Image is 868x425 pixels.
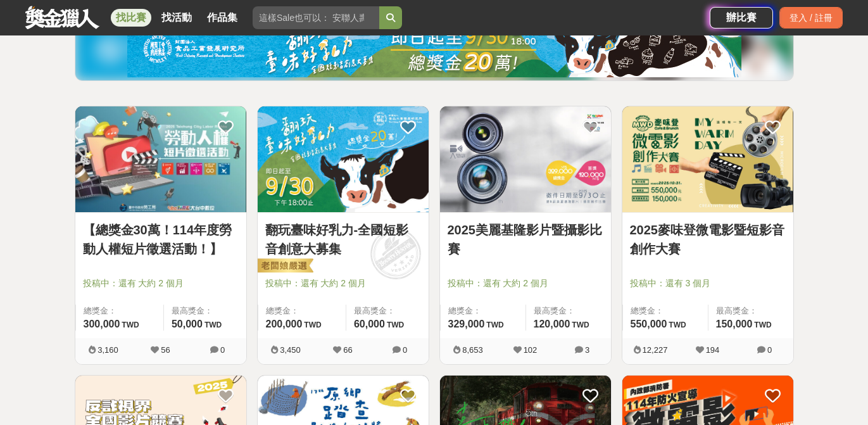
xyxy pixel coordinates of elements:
[585,345,589,355] span: 3
[172,305,239,317] span: 最高獎金：
[572,320,589,329] span: TWD
[622,106,793,213] a: Cover Image
[97,345,118,355] span: 3,160
[440,106,611,213] a: Cover Image
[643,345,668,355] span: 12,227
[83,220,239,258] a: 【總獎金30萬！114年度勞動人權短片徵選活動！】
[486,320,503,329] span: TWD
[669,320,686,329] span: TWD
[258,106,429,213] a: Cover Image
[83,277,239,290] span: 投稿中：還有 大約 2 個月
[387,320,404,329] span: TWD
[258,106,429,212] img: Cover Image
[127,20,741,77] img: bbde9c48-f993-4d71-8b4e-c9f335f69c12.jpg
[716,319,753,329] span: 150,000
[354,305,421,317] span: 最高獎金：
[716,305,786,317] span: 最高獎金：
[280,345,301,355] span: 3,450
[710,7,773,29] a: 辦比賽
[403,345,407,355] span: 0
[202,9,242,27] a: 作品集
[266,319,303,329] span: 200,000
[253,6,379,29] input: 這樣Sale也可以： 安聯人壽創意銷售法募集
[779,7,843,29] div: 登入 / 註冊
[622,106,793,212] img: Cover Image
[161,345,170,355] span: 56
[204,320,222,329] span: TWD
[631,305,700,317] span: 總獎金：
[754,320,771,329] span: TWD
[448,220,603,258] a: 2025美麗基隆影片暨攝影比賽
[706,345,720,355] span: 194
[75,106,246,212] img: Cover Image
[462,345,483,355] span: 8,653
[156,9,197,27] a: 找活動
[255,258,313,276] img: 老闆娘嚴選
[630,220,786,258] a: 2025麥味登微電影暨短影音創作大賽
[304,320,321,329] span: TWD
[111,9,151,27] a: 找比賽
[172,319,203,329] span: 50,000
[266,305,338,317] span: 總獎金：
[122,320,139,329] span: TWD
[631,319,667,329] span: 550,000
[448,319,485,329] span: 329,000
[448,277,603,290] span: 投稿中：還有 大約 2 個月
[440,106,611,212] img: Cover Image
[534,319,570,329] span: 120,000
[354,319,385,329] span: 60,000
[767,345,772,355] span: 0
[220,345,225,355] span: 0
[84,319,120,329] span: 300,000
[265,220,421,258] a: 翻玩臺味好乳力-全國短影音創意大募集
[534,305,603,317] span: 最高獎金：
[448,305,518,317] span: 總獎金：
[524,345,538,355] span: 102
[75,106,246,213] a: Cover Image
[630,277,786,290] span: 投稿中：還有 3 個月
[84,305,156,317] span: 總獎金：
[343,345,352,355] span: 66
[265,277,421,290] span: 投稿中：還有 大約 2 個月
